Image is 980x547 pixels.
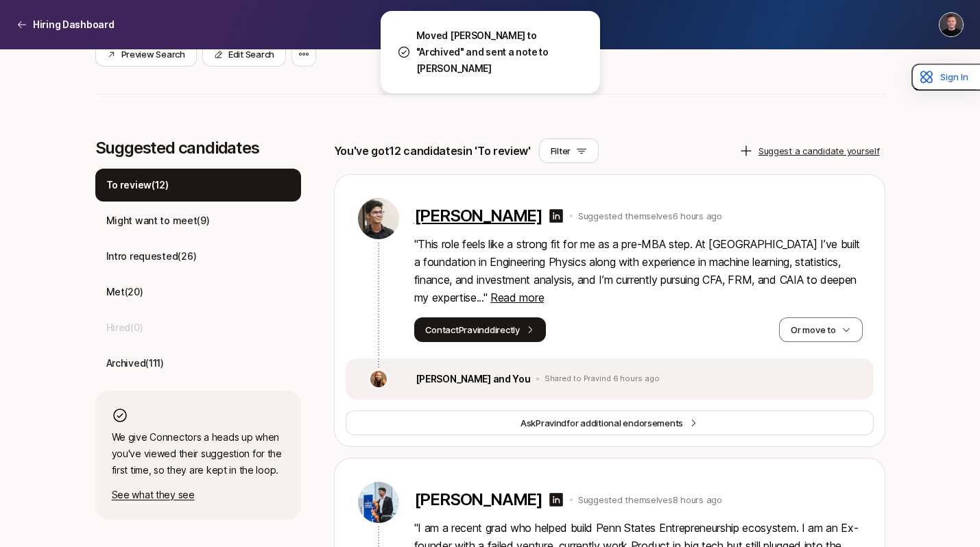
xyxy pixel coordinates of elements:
p: Intro requested ( 26 ) [106,248,197,265]
span: Pravind [536,417,566,428]
img: 90f279ff_64f2_4641_9ae0_ad7280edd6ea.jpg [358,482,399,523]
p: [PERSON_NAME] [414,206,542,226]
p: To review ( 12 ) [106,177,169,193]
p: Suggested themselves 6 hours ago [578,209,722,223]
p: Moved [PERSON_NAME] to "Archived" and sent a note to [PERSON_NAME] [416,27,584,77]
button: ContactPravinddirectly [414,317,546,342]
button: Preview Search [95,42,197,66]
button: Or move to [779,317,862,342]
p: " This role feels like a strong fit for me as a pre-MBA step. At [GEOGRAPHIC_DATA] I’ve built a f... [414,235,863,306]
p: Suggest a candidate yourself [758,144,880,158]
p: Shared to Pravind 6 hours ago [545,374,660,384]
p: [PERSON_NAME] and You [416,371,531,387]
p: Hiring Dashboard [33,16,115,33]
p: Archived ( 111 ) [106,355,164,372]
p: We give Connectors a heads up when you've viewed their suggestion for the first time, so they are... [112,429,285,478]
img: Christopher Harper [940,13,963,36]
p: Suggested themselves 8 hours ago [578,493,722,507]
p: See what they see [112,487,285,503]
button: Edit Search [202,42,286,66]
img: d58501e6_4169_46b6_bf0c_811853348224.jpg [358,198,399,239]
span: Ask for additional endorsements [521,416,683,430]
p: Suggested candidates [95,138,301,158]
p: [PERSON_NAME] [414,490,542,509]
p: You've got 12 candidates in 'To review' [334,142,531,160]
img: c777a5ab_2847_4677_84ce_f0fc07219358.jpg [370,371,387,387]
button: AskPravindfor additional endorsements [346,411,874,435]
button: Filter [539,138,599,163]
p: Met ( 20 ) [106,284,143,300]
p: Hired ( 0 ) [106,319,143,336]
button: Christopher Harper [939,12,964,37]
p: Might want to meet ( 9 ) [106,212,210,229]
span: Read more [490,291,544,304]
